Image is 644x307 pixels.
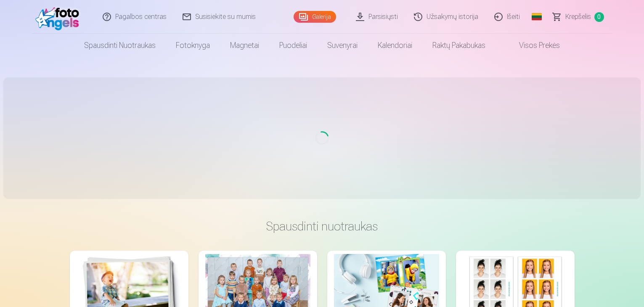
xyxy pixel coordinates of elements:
a: Raktų pakabukas [422,34,496,57]
a: Fotoknyga [166,34,220,57]
a: Magnetai [220,34,269,57]
a: Galerija [294,11,336,23]
a: Puodeliai [269,34,317,57]
span: Krepšelis [565,12,591,22]
a: Visos prekės [496,34,570,57]
a: Suvenyrai [317,34,368,57]
a: Spausdinti nuotraukas [74,34,166,57]
a: Kalendoriai [368,34,422,57]
h3: Spausdinti nuotraukas [77,219,568,234]
img: /fa2 [35,3,84,30]
span: 0 [594,12,604,22]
